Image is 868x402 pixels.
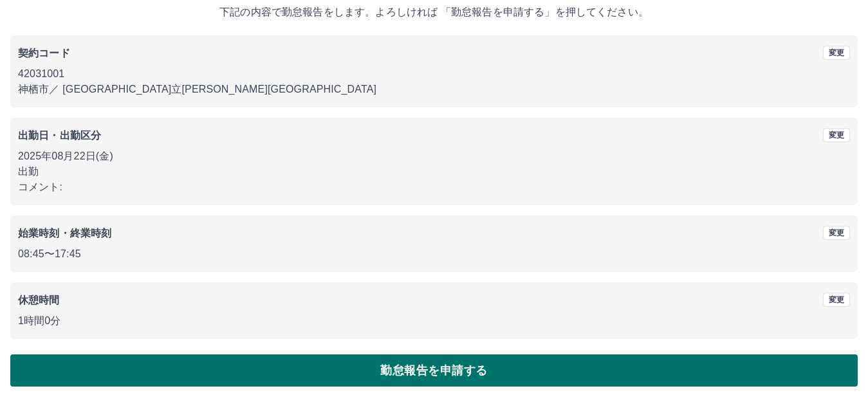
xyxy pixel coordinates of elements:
button: 変更 [823,46,850,60]
p: 神栖市 ／ [GEOGRAPHIC_DATA]立[PERSON_NAME][GEOGRAPHIC_DATA] [18,82,850,97]
p: コメント: [18,179,850,195]
button: 変更 [823,128,850,142]
p: 下記の内容で勤怠報告をします。よろしければ 「勤怠報告を申請する」を押してください。 [10,5,858,20]
p: 42031001 [18,66,850,82]
b: 休憩時間 [18,295,60,306]
button: 変更 [823,226,850,240]
b: 契約コード [18,48,70,59]
p: 2025年08月22日(金) [18,149,850,164]
b: 始業時刻・終業時刻 [18,228,111,239]
button: 変更 [823,293,850,307]
button: 勤怠報告を申請する [10,354,858,387]
b: 出勤日・出勤区分 [18,130,101,141]
p: 1時間0分 [18,313,850,329]
p: 08:45 〜 17:45 [18,246,850,262]
p: 出勤 [18,164,850,179]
